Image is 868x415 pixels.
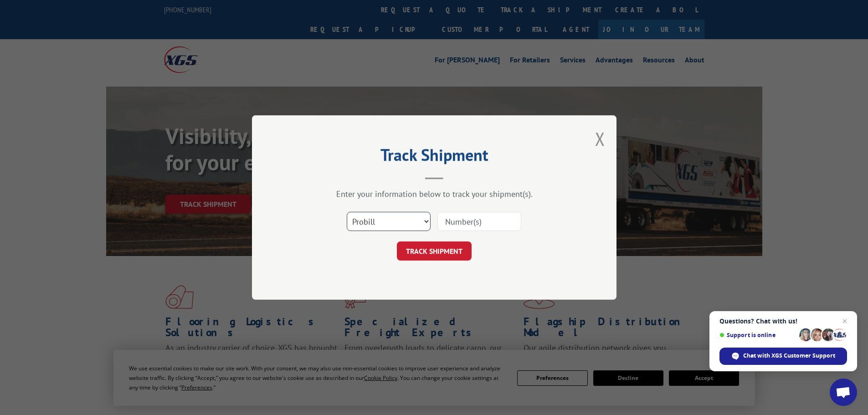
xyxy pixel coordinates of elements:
[298,149,571,166] h2: Track Shipment
[743,352,835,360] span: Chat with XGS Customer Support
[719,348,847,365] div: Chat with XGS Customer Support
[397,241,472,261] button: TRACK SHIPMENT
[719,318,847,325] span: Questions? Chat with us!
[719,332,796,338] span: Support is online
[298,189,571,199] div: Enter your information below to track your shipment(s).
[595,127,605,151] button: Close modal
[839,316,850,327] span: Close chat
[830,379,857,406] div: Open chat
[437,212,521,231] input: Number(s)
